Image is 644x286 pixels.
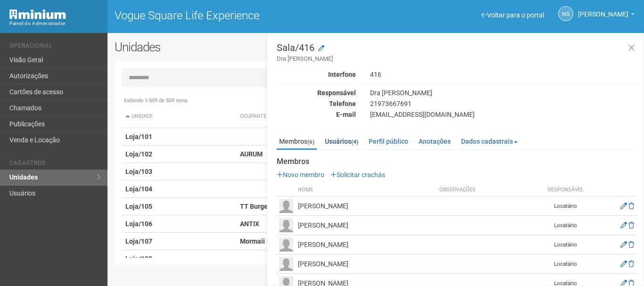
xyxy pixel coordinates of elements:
[270,70,363,79] div: Interfone
[9,42,100,52] li: Operacional
[459,134,520,148] a: Dados cadastrais
[628,241,634,248] a: Excluir membro
[125,203,152,210] strong: Loja/105
[542,235,589,254] td: Locatário
[279,257,293,271] img: user.png
[9,160,100,170] li: Cadastros
[437,184,542,196] th: Observações
[481,11,544,19] a: Voltar para o portal
[351,139,358,145] small: (4)
[279,199,293,213] img: user.png
[125,150,152,158] strong: Loja/102
[115,40,324,54] h2: Unidades
[330,171,385,179] a: Solicitar crachás
[122,97,630,105] div: Exibindo 1-509 de 509 itens
[240,220,259,228] strong: ANTIX
[628,221,634,229] a: Excluir membro
[542,216,589,235] td: Locatário
[270,110,363,119] div: E-mail
[270,89,363,97] div: Responsável
[240,150,263,158] strong: AURUM
[270,99,363,108] div: Telefone
[277,157,636,166] strong: Membros
[277,171,324,179] a: Novo membro
[277,43,636,63] h3: Sala/416
[240,203,270,210] strong: TT Burger
[620,241,627,248] a: Editar membro
[366,134,411,148] a: Perfil público
[125,185,152,193] strong: Loja/104
[578,12,635,19] a: [PERSON_NAME]
[279,218,293,232] img: user.png
[620,202,627,210] a: Editar membro
[363,99,644,108] div: 21973667691
[322,134,361,148] a: Usuários(4)
[363,89,644,97] div: Dra [PERSON_NAME]
[318,44,324,53] a: Modificar a unidade
[125,237,152,245] strong: Loja/107
[296,216,437,235] td: [PERSON_NAME]
[296,196,437,216] td: [PERSON_NAME]
[115,9,369,22] h1: Vogue Square Life Experience
[578,1,628,18] span: Nicolle Silva
[620,260,627,268] a: Editar membro
[277,134,317,150] a: Membros(6)
[558,6,573,21] a: NS
[296,254,437,274] td: [PERSON_NAME]
[125,133,152,140] strong: Loja/101
[363,70,644,79] div: 416
[296,235,437,254] td: [PERSON_NAME]
[628,202,634,210] a: Excluir membro
[122,105,237,128] th: Unidade: activate to sort column descending
[236,105,447,128] th: Ocupante: activate to sort column ascending
[279,237,293,252] img: user.png
[363,110,644,119] div: [EMAIL_ADDRESS][DOMAIN_NAME]
[9,19,100,28] div: Painel do Administrador
[9,9,66,19] img: Minium
[125,168,152,175] strong: Loja/103
[628,260,634,268] a: Excluir membro
[277,55,636,63] small: Dra [PERSON_NAME]
[307,139,314,145] small: (6)
[542,254,589,274] td: Locatário
[125,255,152,262] strong: Loja/108
[296,184,437,196] th: Nome
[620,221,627,229] a: Editar membro
[125,220,152,228] strong: Loja/106
[416,134,453,148] a: Anotações
[240,237,288,245] strong: Mormaii Motors
[542,196,589,216] td: Locatário
[542,184,589,196] th: Responsável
